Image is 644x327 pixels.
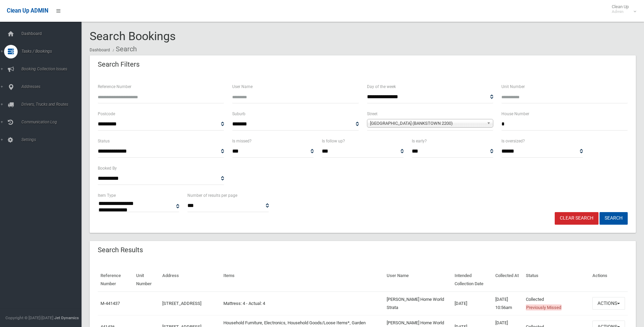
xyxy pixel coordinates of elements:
span: Drivers, Trucks and Routes [19,102,87,107]
th: Collected At [493,268,523,292]
label: Is oversized? [501,137,525,145]
span: Search Bookings [90,29,176,43]
th: Reference Number [98,268,133,292]
label: Is missed? [232,137,252,145]
button: Actions [592,297,625,310]
label: Is early? [412,137,427,145]
td: Mattress: 4 - Actual: 4 [221,292,384,315]
label: Suburb [232,110,245,118]
th: Intended Collection Date [452,268,493,292]
span: [GEOGRAPHIC_DATA] (BANKSTOWN 2200) [370,119,484,127]
td: [DATE] [452,292,493,315]
button: Search [600,212,628,225]
span: Tasks / Bookings [19,49,87,54]
strong: Jet Dynamics [54,315,79,320]
header: Search Filters [90,58,148,71]
td: Collected [523,292,590,315]
span: Dashboard [19,31,87,36]
label: User Name [232,83,253,90]
span: Clean Up [608,4,636,14]
label: Status [98,137,110,145]
label: Day of the week [367,83,396,90]
li: Search [111,43,137,55]
label: Item Type [98,192,116,199]
span: Clean Up ADMIN [7,7,48,14]
th: User Name [384,268,452,292]
th: Actions [590,268,628,292]
label: Is follow up? [322,137,345,145]
span: Settings [19,137,87,142]
label: Booked By [98,165,117,172]
label: Reference Number [98,83,131,90]
a: [STREET_ADDRESS] [162,301,201,306]
label: House Number [501,110,529,118]
th: Address [160,268,220,292]
a: M-441437 [100,301,120,306]
span: Communication Log [19,120,87,124]
span: Addresses [19,84,87,89]
th: Unit Number [133,268,160,292]
label: Street [367,110,378,118]
span: Booking Collection Issues [19,67,87,71]
header: Search Results [90,243,151,257]
small: Admin [612,9,629,14]
a: Clear Search [555,212,599,225]
label: Unit Number [501,83,525,90]
label: Postcode [98,110,115,118]
td: [PERSON_NAME] Home World Strata [384,292,452,315]
span: Previously Missed [526,305,562,310]
td: [DATE] 10:56am [493,292,523,315]
label: Number of results per page [187,192,237,199]
th: Items [221,268,384,292]
th: Status [523,268,590,292]
a: Dashboard [90,48,110,52]
span: Copyright © [DATE]-[DATE] [5,315,53,320]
